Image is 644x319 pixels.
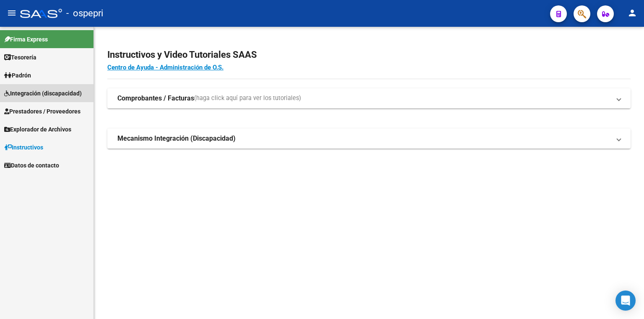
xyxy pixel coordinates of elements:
span: Integración (discapacidad) [4,89,82,98]
span: Instructivos [4,143,43,152]
span: Prestadores / Proveedores [4,107,80,116]
strong: Mecanismo Integración (Discapacidad) [117,134,236,143]
span: Tesorería [4,53,36,62]
span: Firma Express [4,35,48,44]
mat-icon: menu [7,8,17,18]
div: Open Intercom Messenger [615,291,636,311]
mat-expansion-panel-header: Comprobantes / Facturas(haga click aquí para ver los tutoriales) [107,88,631,108]
span: Padrón [4,71,31,80]
span: - ospepri [66,4,103,23]
h2: Instructivos y Video Tutoriales SAAS [107,47,631,63]
mat-icon: person [627,8,637,18]
span: (haga click aquí para ver los tutoriales) [194,94,301,103]
strong: Comprobantes / Facturas [117,94,194,103]
mat-expansion-panel-header: Mecanismo Integración (Discapacidad) [107,129,631,149]
a: Centro de Ayuda - Administración de O.S. [107,64,223,71]
span: Explorador de Archivos [4,125,71,134]
span: Datos de contacto [4,161,59,170]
